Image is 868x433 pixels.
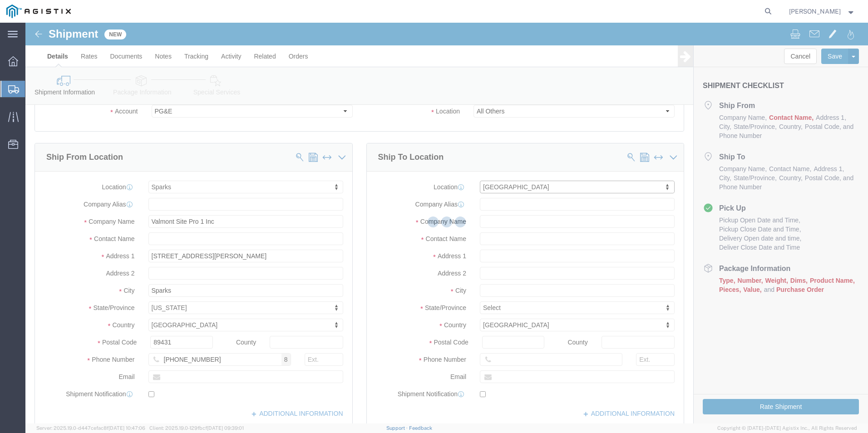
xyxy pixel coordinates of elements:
[6,5,71,18] img: logo
[36,425,145,431] span: Server: 2025.19.0-d447cefac8f
[789,6,856,17] button: [PERSON_NAME]
[108,425,145,431] span: [DATE] 10:47:06
[789,6,841,16] span: Rob McKenzie
[717,424,857,432] span: Copyright © [DATE]-[DATE] Agistix Inc., All Rights Reserved
[207,425,244,431] span: [DATE] 09:39:01
[149,425,244,431] span: Client: 2025.19.0-129fbcf
[409,425,432,431] a: Feedback
[386,425,409,431] a: Support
